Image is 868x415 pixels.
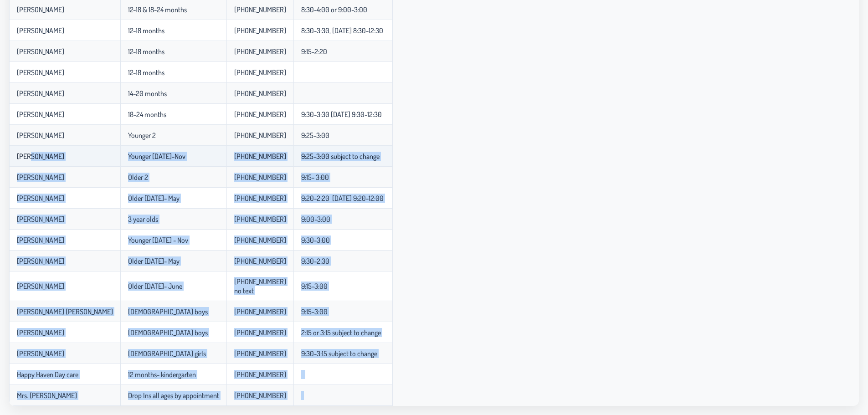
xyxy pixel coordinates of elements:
p-celleditor: 14-20 months [128,89,167,98]
p-celleditor: [PHONE_NUMBER] [234,5,286,14]
p-celleditor: [PHONE_NUMBER] [234,68,286,77]
p-celleditor: 9:30-3:00 [301,236,330,245]
p-celleditor: Older [DATE]- May [128,194,180,203]
p-celleditor: 12-18 months [128,26,164,35]
p-celleditor: 8:30-3:30, [DATE] 8:30-12:30 [301,26,383,35]
p-celleditor: [PHONE_NUMBER] [234,328,286,337]
p-celleditor: Mrs. [PERSON_NAME] [17,391,77,400]
p-celleditor: [PHONE_NUMBER] [234,131,286,140]
p-celleditor: [PERSON_NAME] [17,47,64,56]
p-celleditor: [PHONE_NUMBER] [234,26,286,35]
p-celleditor: [PHONE_NUMBER] [234,236,286,245]
p-celleditor: [PHONE_NUMBER] [234,173,286,182]
p-celleditor: [PERSON_NAME] [17,328,64,337]
p-celleditor: 12-18 months [128,47,164,56]
p-celleditor: [PERSON_NAME] [17,236,64,245]
p-celleditor: [PHONE_NUMBER] [234,152,286,161]
p-celleditor: Happy Haven Day care [17,370,78,379]
p-celleditor: [PHONE_NUMBER] no text [234,277,286,295]
p-celleditor: [PERSON_NAME] [17,110,64,119]
p-celleditor: [PHONE_NUMBER] [234,47,286,56]
p-celleditor: 9:30-2:30 [301,256,329,266]
p-celleditor: [PHONE_NUMBER] [234,349,286,358]
p-celleditor: [PHONE_NUMBER] [234,256,286,266]
p-celleditor: [PERSON_NAME] [17,152,64,161]
p-celleditor: [PHONE_NUMBER] [234,391,286,400]
p-celleditor: [PHONE_NUMBER] [234,370,286,379]
p-celleditor: 2:15 or 3:15 subject to change [301,328,381,337]
p-celleditor: [DEMOGRAPHIC_DATA] boys [128,307,208,316]
p-celleditor: [PERSON_NAME] [PERSON_NAME] [17,307,113,316]
p-celleditor: Younger [DATE]-Nov [128,152,185,161]
p-celleditor: [PHONE_NUMBER] [234,110,286,119]
p-celleditor: [PERSON_NAME] [17,26,64,35]
p-celleditor: [PERSON_NAME] [17,68,64,77]
p-celleditor: 9:15-3:00 [301,282,328,291]
p-celleditor: 12 months- kindergarten [128,370,196,379]
p-celleditor: [PERSON_NAME] [17,194,64,203]
p-celleditor: 9:25-3:00 subject to change [301,152,380,161]
p-celleditor: [PERSON_NAME] [17,89,64,98]
p-celleditor: Older 2 [128,173,148,182]
p-celleditor: 9:15-3:00 [301,307,328,316]
p-celleditor: [PHONE_NUMBER] [234,194,286,203]
p-celleditor: 12-18 & 18-24 months [128,5,187,14]
p-celleditor: 12-18 months [128,68,164,77]
p-celleditor: 9:30-3:30 [DATE] 9:30-12:30 [301,110,382,119]
p-celleditor: [PERSON_NAME] [17,5,64,14]
p-celleditor: [PERSON_NAME] [17,256,64,266]
p-celleditor: 8:30-4:00 or 9:00-3:00 [301,5,367,14]
p-celleditor: Younger [DATE] - Nov [128,236,188,245]
p-celleditor: Younger 2 [128,131,156,140]
p-celleditor: [PERSON_NAME] [17,131,64,140]
p-celleditor: 9:15-2:20 [301,47,327,56]
p-celleditor: 9:25-3:00 [301,131,329,140]
p-celleditor: Older [DATE]- June [128,282,182,291]
p-celleditor: [DEMOGRAPHIC_DATA] girls [128,349,206,358]
p-celleditor: 9:20-2:20 [DATE] 9:20-12:00 [301,194,384,203]
p-celleditor: 9:15- 3:00 [301,173,329,182]
p-celleditor: Older [DATE]- May [128,256,180,266]
p-celleditor: [PERSON_NAME] [17,282,64,291]
p-celleditor: 3 year olds [128,215,158,224]
p-celleditor: [PHONE_NUMBER] [234,307,286,316]
p-celleditor: 9:00-3:00 [301,215,330,224]
p-celleditor: [PHONE_NUMBER] [234,89,286,98]
p-celleditor: [PERSON_NAME] [17,173,64,182]
p-celleditor: [DEMOGRAPHIC_DATA] boys [128,328,208,337]
p-celleditor: 18-24 months [128,110,166,119]
p-celleditor: [PERSON_NAME] [17,349,64,358]
p-celleditor: [PHONE_NUMBER] [234,215,286,224]
p-celleditor: [PERSON_NAME] [17,215,64,224]
p-celleditor: 9:30-3:15 subject to change [301,349,377,358]
p-celleditor: Drop Ins all ages by appointment [128,391,219,400]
